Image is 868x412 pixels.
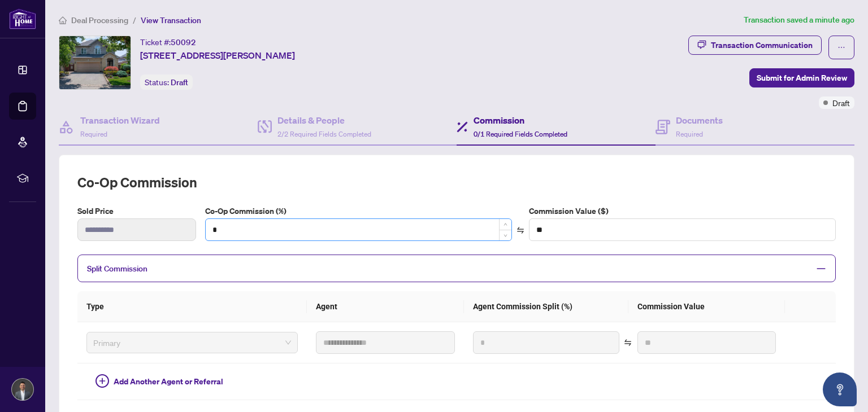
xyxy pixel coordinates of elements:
[59,36,131,89] img: IMG-N12292889_1.jpg
[9,8,36,29] img: logo
[837,43,845,51] span: ellipsis
[676,130,703,138] span: Required
[499,230,511,240] span: Decrease Value
[277,130,371,138] span: 2/2 Required Fields Completed
[205,205,512,217] label: Co-Op Commission (%)
[87,264,147,274] span: Split Commission
[77,205,196,217] label: Sold Price
[504,234,507,238] span: down
[711,36,813,54] div: Transaction Communication
[499,219,511,230] span: Increase Value
[628,291,785,322] th: Commission Value
[832,97,850,109] span: Draft
[171,77,188,87] span: Draft
[140,74,193,90] div: Status:
[757,69,847,87] span: Submit for Admin Review
[529,205,836,217] label: Commission Value ($)
[816,264,826,274] span: minus
[277,113,371,127] h4: Details & People
[133,14,136,27] li: /
[77,291,307,322] th: Type
[464,291,628,322] th: Agent Commission Split (%)
[140,49,295,62] span: [STREET_ADDRESS][PERSON_NAME]
[474,130,567,138] span: 0/1 Required Fields Completed
[86,372,232,391] button: Add Another Agent or Referral
[77,173,836,191] h2: Co-op Commission
[688,36,822,55] button: Transaction Communication
[77,255,836,282] div: Split Commission
[12,379,33,400] img: Profile Icon
[59,16,67,24] span: home
[474,113,567,127] h4: Commission
[749,68,854,87] button: Submit for Admin Review
[80,130,107,138] span: Required
[307,291,463,322] th: Agent
[823,372,857,406] button: Open asap
[676,113,723,127] h4: Documents
[624,339,632,347] span: swap
[80,113,160,127] h4: Transaction Wizard
[71,15,128,25] span: Deal Processing
[504,222,507,226] span: up
[114,375,223,388] span: Add Another Agent or Referral
[93,334,291,351] span: Primary
[140,36,196,49] div: Ticket #:
[517,226,524,234] span: swap
[141,15,201,25] span: View Transaction
[96,374,109,388] span: plus-circle
[744,14,854,27] article: Transaction saved a minute ago
[171,37,196,47] span: 50092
